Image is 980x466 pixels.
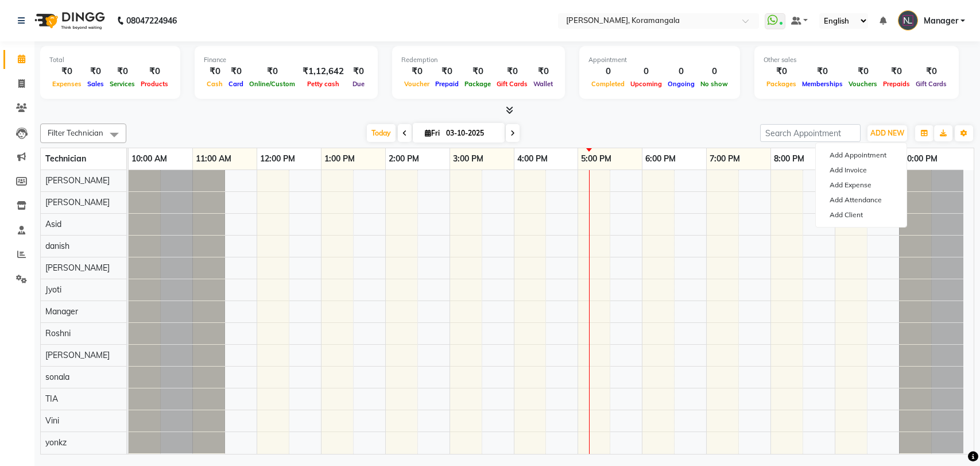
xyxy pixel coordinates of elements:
[764,55,950,65] div: Other sales
[432,65,462,78] div: ₹0
[764,65,799,78] div: ₹0
[707,151,743,167] a: 7:00 PM
[226,65,246,78] div: ₹0
[846,80,880,88] span: Vouchers
[764,80,799,88] span: Packages
[45,394,58,404] span: TIA
[771,151,807,167] a: 8:00 PM
[84,65,107,78] div: ₹0
[321,151,358,167] a: 1:00 PM
[49,55,171,65] div: Total
[45,197,110,207] span: [PERSON_NAME]
[350,80,367,88] span: Due
[45,284,61,295] span: Jyoti
[816,148,907,163] button: Add Appointment
[45,241,69,251] span: danish
[642,151,679,167] a: 6:00 PM
[45,415,59,426] span: Vini
[401,80,432,88] span: Voucher
[462,65,494,78] div: ₹0
[45,372,69,382] span: sonala
[348,65,369,78] div: ₹0
[45,306,78,317] span: Manager
[530,80,556,88] span: Wallet
[45,350,110,360] span: [PERSON_NAME]
[627,65,665,78] div: 0
[913,80,950,88] span: Gift Cards
[367,124,396,142] span: Today
[84,80,107,88] span: Sales
[401,55,556,65] div: Redemption
[799,80,846,88] span: Memberships
[204,55,369,65] div: Finance
[913,65,950,78] div: ₹0
[126,5,177,37] b: 08047224946
[204,80,226,88] span: Cash
[846,65,880,78] div: ₹0
[627,80,665,88] span: Upcoming
[48,128,103,137] span: Filter Technician
[386,151,422,167] a: 2:00 PM
[246,65,298,78] div: ₹0
[900,151,940,167] a: 10:00 PM
[494,65,530,78] div: ₹0
[588,65,627,78] div: 0
[45,153,86,164] span: Technician
[107,80,138,88] span: Services
[867,125,907,141] button: ADD NEW
[816,192,907,207] a: Add Attendance
[698,80,731,88] span: No show
[799,65,846,78] div: ₹0
[665,65,698,78] div: 0
[432,80,462,88] span: Prepaid
[816,163,907,178] a: Add Invoice
[514,151,551,167] a: 4:00 PM
[422,129,443,137] span: Fri
[304,80,342,88] span: Petty cash
[129,151,170,167] a: 10:00 AM
[588,55,731,65] div: Appointment
[204,65,226,78] div: ₹0
[45,219,61,229] span: Asid
[29,5,108,37] img: logo
[246,80,298,88] span: Online/Custom
[443,125,500,142] input: 2025-10-03
[49,65,84,78] div: ₹0
[49,80,84,88] span: Expenses
[816,178,907,192] a: Add Expense
[450,151,486,167] a: 3:00 PM
[760,124,861,142] input: Search Appointment
[494,80,530,88] span: Gift Cards
[816,207,907,222] a: Add Client
[45,175,110,186] span: [PERSON_NAME]
[138,80,171,88] span: Products
[107,65,138,78] div: ₹0
[462,80,494,88] span: Package
[257,151,298,167] a: 12:00 PM
[401,65,432,78] div: ₹0
[45,437,67,448] span: yonkz
[870,129,904,137] span: ADD NEW
[578,151,614,167] a: 5:00 PM
[530,65,556,78] div: ₹0
[45,263,110,273] span: [PERSON_NAME]
[898,10,918,30] img: Manager
[880,65,913,78] div: ₹0
[588,80,627,88] span: Completed
[138,65,171,78] div: ₹0
[698,65,731,78] div: 0
[45,328,71,338] span: Roshni
[880,80,913,88] span: Prepaids
[298,65,348,78] div: ₹1,12,642
[665,80,698,88] span: Ongoing
[193,151,234,167] a: 11:00 AM
[226,80,246,88] span: Card
[924,15,958,27] span: Manager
